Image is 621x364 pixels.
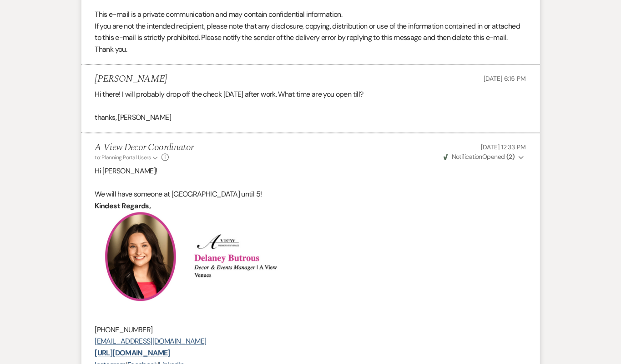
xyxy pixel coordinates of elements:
h5: A View Decor Coordinator [95,142,194,153]
p: Hi there! I will probably drop off the check [DATE] after work. What time are you open till? [95,89,526,100]
span: to: Planning Portal Users [95,154,151,161]
button: to: Planning Portal Users [95,153,160,162]
img: 3.png [95,212,186,301]
p: [PHONE_NUMBER] [95,324,526,336]
span: [DATE] 6:15 PM [484,74,526,83]
button: NotificationOpened (2) [442,152,526,162]
span: [DATE] 12:33 PM [481,143,526,151]
span: Opened [444,152,515,161]
a: [EMAIL_ADDRESS][DOMAIN_NAME] [95,336,207,346]
p: Hi [PERSON_NAME]! [95,165,526,177]
p: This e-mail is a private communication and may contain confidential information. [95,9,526,20]
p: We will have someone at [GEOGRAPHIC_DATA] until 5! [95,188,526,200]
img: Screenshot 2024-08-29 at 1.40.01 PM.png [190,234,289,279]
p: thanks, [PERSON_NAME] [95,112,526,123]
a: [URL][DOMAIN_NAME] [95,348,170,358]
strong: ( 2 ) [506,152,515,161]
span: Notification [452,152,482,161]
p: If you are not the intended recipient, please note that any disclosure, copying, distribution or ... [95,20,526,55]
h5: [PERSON_NAME] [95,74,167,85]
strong: Kindest Regards, [95,201,151,211]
